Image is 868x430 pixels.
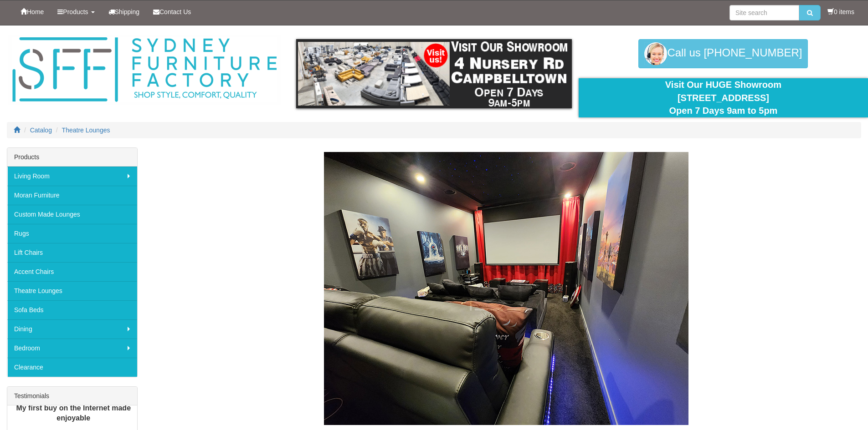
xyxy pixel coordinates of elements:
img: Theatre Lounges [324,152,688,425]
a: Theatre Lounges [62,126,110,134]
a: Home [14,0,51,23]
div: Products [7,148,137,167]
a: Accent Chairs [7,262,137,281]
a: Rugs [7,224,137,243]
img: Sydney Furniture Factory [8,35,281,105]
a: Catalog [30,126,52,134]
a: Lift Chairs [7,243,137,262]
a: Products [51,0,101,23]
div: Visit Our HUGE Showroom [STREET_ADDRESS] Open 7 Days 9am to 5pm [586,78,861,117]
input: Site search [729,5,799,20]
span: Products [63,8,88,15]
a: Moran Furniture [7,186,137,205]
b: My first buy on the Internet made enjoyable [16,404,131,422]
span: Home [27,8,44,15]
img: showroom.gif [296,39,572,108]
a: Living Room [7,167,137,186]
a: Shipping [102,0,147,23]
a: Dining [7,319,137,339]
a: Bedroom [7,339,137,358]
div: Testimonials [7,387,137,405]
li: 0 items [827,7,854,16]
span: Shipping [115,8,140,15]
a: Custom Made Lounges [7,205,137,224]
a: Contact Us [146,0,198,23]
a: Sofa Beds [7,300,137,319]
a: Clearance [7,358,137,377]
span: Contact Us [159,8,191,15]
a: Theatre Lounges [7,281,137,300]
